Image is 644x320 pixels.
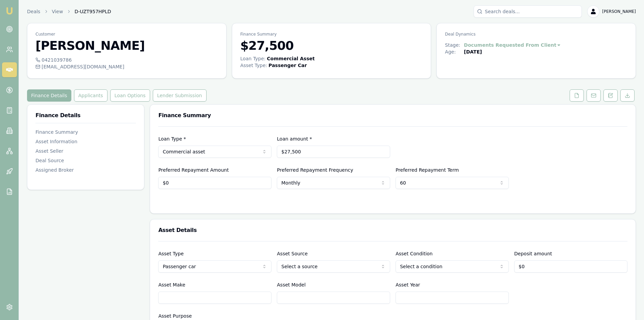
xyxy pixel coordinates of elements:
[240,55,266,62] div: Loan Type:
[158,177,271,189] input: $
[35,148,136,154] div: Asset Seller
[396,167,459,173] label: Preferred Repayment Term
[277,251,308,256] label: Asset Source
[52,8,63,15] a: View
[396,282,420,287] label: Asset Year
[27,89,71,102] button: Finance Details
[240,62,267,69] div: Asset Type :
[277,136,312,142] label: Loan amount *
[109,89,151,102] a: Loan Options
[35,31,218,37] p: Customer
[445,31,627,37] p: Deal Dynamics
[474,5,582,18] input: Search deals
[158,251,184,256] label: Asset Type
[35,57,218,63] div: 0421039786
[268,62,307,69] div: Passenger Car
[158,167,229,173] label: Preferred Repayment Amount
[27,8,40,15] a: Deals
[158,136,186,142] label: Loan Type *
[602,9,636,14] span: [PERSON_NAME]
[74,8,111,15] span: D-UZT957HPLD
[158,228,627,233] h3: Asset Details
[153,89,207,102] button: Lender Submission
[267,55,315,62] div: Commercial Asset
[514,251,552,256] label: Deposit amount
[445,42,464,48] div: Stage:
[514,260,627,273] input: $
[277,167,353,173] label: Preferred Repayment Frequency
[35,113,136,118] h3: Finance Details
[35,157,136,164] div: Deal Source
[277,282,306,287] label: Asset Model
[464,42,561,48] button: Documents Requested From Client
[35,167,136,173] div: Assigned Broker
[73,89,109,102] a: Applicants
[35,138,136,145] div: Asset Information
[27,89,73,102] a: Finance Details
[151,89,208,102] a: Lender Submission
[396,251,433,256] label: Asset Condition
[464,48,482,55] div: [DATE]
[35,39,218,52] h3: [PERSON_NAME]
[158,313,192,319] label: Asset Purpose
[158,113,627,118] h3: Finance Summary
[158,282,185,287] label: Asset Make
[240,39,423,52] h3: $27,500
[240,31,423,37] p: Finance Summary
[74,89,108,102] button: Applicants
[35,63,218,70] div: [EMAIL_ADDRESS][DOMAIN_NAME]
[277,146,390,158] input: $
[445,48,464,55] div: Age:
[35,129,136,135] div: Finance Summary
[110,89,150,102] button: Loan Options
[27,8,111,15] nav: breadcrumb
[5,7,14,15] img: emu-icon-u.png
